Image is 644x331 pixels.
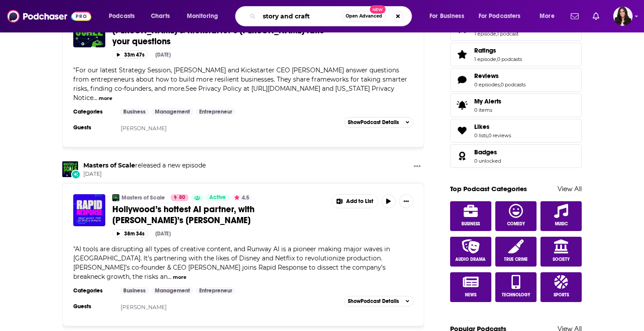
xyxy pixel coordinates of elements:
span: For our latest Strategy Session, [PERSON_NAME] and Kickstarter CEO [PERSON_NAME] answer questions... [73,66,407,102]
span: Podcasts [109,10,135,22]
a: Top Podcast Categories [450,185,527,193]
div: [DATE] [155,52,171,58]
a: News [450,272,491,302]
button: Show profile menu [613,7,633,26]
a: Hollywood’s hottest AI partner, with Runway’s Cristóbal Valenzuela [73,194,105,226]
a: View All [558,185,582,193]
a: 0 reviews [488,132,511,139]
button: ShowPodcast Details [344,296,413,306]
span: My Alerts [453,99,471,111]
a: Charts [145,9,175,23]
div: Search podcasts, credits, & more... [243,6,420,26]
span: , [496,56,497,62]
a: Music [540,201,582,231]
span: New [370,5,386,14]
h3: released a new episode [83,161,206,170]
a: [PERSON_NAME] [121,125,167,132]
a: Badges [453,150,471,162]
img: User Profile [613,7,633,26]
button: open menu [103,9,146,23]
span: " [73,66,407,102]
button: more [99,95,112,102]
span: Hollywood’s hottest AI partner, with [PERSON_NAME]’s [PERSON_NAME] [112,204,254,226]
button: 33m 47s [112,50,148,59]
a: Technology [495,272,537,302]
span: 0 items [474,107,501,113]
a: Management [151,287,193,294]
a: Likes [474,123,511,131]
a: Badges [474,148,501,156]
span: Society [553,257,570,262]
span: Logged in as RebeccaShapiro [613,7,633,26]
span: Active [209,193,226,202]
a: 0 unlocked [474,158,501,164]
button: open menu [181,9,229,23]
a: Masters of Scale [83,161,135,169]
h3: Categories [73,108,113,115]
span: Technology [502,292,530,298]
span: Badges [474,148,497,156]
img: Masters of Scale [112,194,119,201]
span: Open Advanced [346,14,382,18]
img: Podchaser - Follow, Share and Rate Podcasts [7,8,91,25]
div: New Episode [71,170,81,179]
button: Show More Button [399,194,413,208]
a: [PERSON_NAME] [121,304,167,310]
button: 4.5 [232,194,252,201]
a: 0 lists [474,132,487,139]
span: " [73,245,390,281]
a: [PERSON_NAME] & Kickstarter’s [PERSON_NAME] take your questions [112,25,326,47]
span: Comedy [507,221,525,227]
span: Reviews [450,68,582,92]
a: Ratings [474,46,522,54]
a: Sports [540,272,582,302]
a: Ratings [453,48,471,61]
span: 80 [179,193,185,202]
span: Show Podcast Details [348,119,399,125]
span: [PERSON_NAME] & Kickstarter’s [PERSON_NAME] take your questions [112,25,325,47]
button: more [173,274,186,281]
a: 1 episode [474,56,496,62]
h3: Guests [73,303,113,310]
span: For Podcasters [479,10,521,22]
h3: Categories [73,287,113,294]
span: [DATE] [83,171,206,178]
a: Masters of Scale [122,194,165,201]
a: 0 podcasts [501,82,526,88]
span: For Business [429,10,464,22]
a: Business [120,287,149,294]
a: Show notifications dropdown [567,9,582,24]
a: 1 episode [474,31,496,37]
button: Show More Button [332,195,378,208]
span: Ratings [474,46,496,54]
a: 0 podcasts [497,56,522,62]
a: Likes [453,125,471,137]
a: Management [151,108,193,115]
span: Music [555,221,568,227]
a: Reviews [453,74,471,86]
a: Business [120,108,149,115]
span: Add to List [346,198,373,205]
span: My Alerts [474,97,501,105]
a: Business [450,201,491,231]
a: Show notifications dropdown [589,9,603,24]
button: Show More Button [410,161,424,172]
span: Ratings [450,43,582,66]
a: 80 [171,194,189,201]
span: Monitoring [187,10,218,22]
div: [DATE] [155,231,171,237]
span: Likes [450,119,582,142]
button: 38m 34s [112,229,148,238]
span: Charts [151,10,170,22]
a: True Crime [495,237,537,267]
a: Entrepreneur [196,287,236,294]
a: Masters of Scale [62,161,78,177]
a: Audio Drama [450,237,491,267]
span: True Crime [504,257,528,262]
span: Audio Drama [455,257,486,262]
span: , [500,82,501,88]
a: Entrepreneur [196,108,236,115]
